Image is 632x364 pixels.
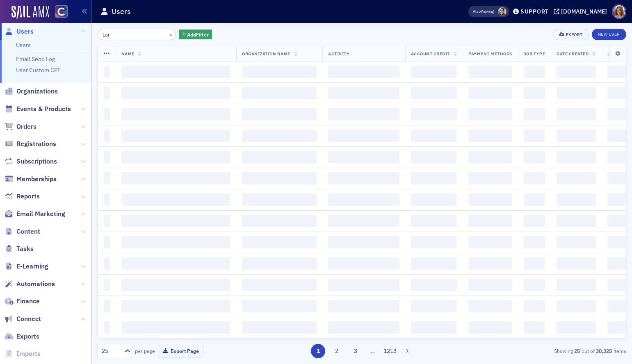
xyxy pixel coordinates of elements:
h1: Users [112,7,131,16]
span: ‌ [104,172,110,184]
span: ‌ [121,130,231,142]
span: ‌ [468,321,512,334]
button: Export [553,29,589,40]
span: Organizations [16,87,58,96]
img: SailAMX [55,5,68,18]
span: ‌ [104,87,110,99]
span: ‌ [557,300,595,312]
span: ‌ [524,172,545,184]
span: ‌ [328,279,399,291]
span: ‌ [104,108,110,121]
div: Export [566,32,583,37]
a: Email Send Log [16,55,55,63]
input: Search… [98,29,176,40]
span: ‌ [328,215,399,227]
span: ‌ [468,215,512,227]
a: Reports [5,192,40,201]
span: ‌ [524,66,545,78]
a: Subscriptions [5,157,57,166]
span: ‌ [411,87,457,99]
span: ‌ [104,300,110,312]
a: Finance [5,297,40,306]
span: ‌ [121,193,231,206]
a: SailAMX [11,6,49,19]
a: Orders [5,122,37,131]
a: Organizations [5,87,58,96]
span: ‌ [411,236,457,248]
span: Memberships [16,175,57,184]
span: ‌ [524,130,545,142]
span: Profile [612,5,626,19]
a: User Custom CPE [16,66,61,74]
span: Email Marketing [16,209,65,218]
span: ‌ [104,236,110,248]
span: ‌ [524,108,545,121]
span: ‌ [242,236,317,248]
span: ‌ [411,215,457,227]
span: ‌ [242,87,317,99]
span: ‌ [411,108,457,121]
span: Tasks [16,244,34,253]
span: ‌ [242,215,317,227]
span: ‌ [242,172,317,184]
span: ‌ [104,279,110,291]
span: ‌ [557,193,595,206]
span: Name [121,51,135,57]
span: ‌ [524,300,545,312]
span: ‌ [242,130,317,142]
span: ‌ [557,151,595,163]
span: ‌ [104,151,110,163]
div: Showing out of items [456,347,626,355]
button: 3 [348,344,363,358]
span: ‌ [557,321,595,334]
span: ‌ [328,108,399,121]
span: Exports [16,332,39,341]
span: Content [16,227,40,236]
span: ‌ [104,215,110,227]
span: ‌ [468,66,512,78]
span: … [367,347,379,355]
span: ‌ [557,87,595,99]
span: ‌ [411,130,457,142]
span: ‌ [557,130,595,142]
span: ‌ [557,236,595,248]
span: Job Type [524,51,545,57]
span: ‌ [468,300,512,312]
span: ‌ [328,87,399,99]
span: ‌ [121,236,231,248]
span: ‌ [468,172,512,184]
span: ‌ [524,151,545,163]
button: 2 [330,344,344,358]
span: Users [16,27,34,36]
span: ‌ [328,172,399,184]
span: ‌ [411,321,457,334]
span: ‌ [121,321,231,334]
strong: 25 [573,347,582,355]
span: ‌ [242,193,317,206]
span: ‌ [121,66,231,78]
a: View Homepage [49,5,68,19]
a: Automations [5,280,55,289]
div: Also [473,9,481,14]
span: ‌ [468,108,512,121]
span: ‌ [104,130,110,142]
span: ‌ [557,279,595,291]
span: Events & Products [16,105,71,114]
span: ‌ [328,66,399,78]
span: ‌ [468,130,512,142]
span: ‌ [242,257,317,270]
span: ‌ [524,257,545,270]
span: ‌ [557,108,595,121]
a: Email Marketing [5,209,65,218]
span: ‌ [121,257,231,270]
span: ‌ [468,151,512,163]
a: Exports [5,332,39,341]
span: Orders [16,122,37,131]
span: ‌ [104,257,110,270]
span: ‌ [242,66,317,78]
a: Users [5,27,34,36]
span: Add Filter [187,31,209,38]
span: ‌ [524,236,545,248]
button: [DOMAIN_NAME] [554,9,610,14]
span: ‌ [242,108,317,121]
